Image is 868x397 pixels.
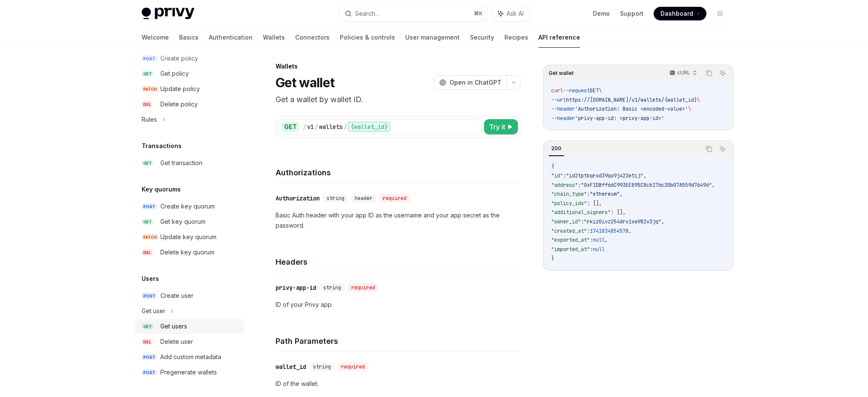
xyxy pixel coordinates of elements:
span: \ [697,97,700,103]
a: Wallets [263,27,285,48]
span: GET [590,87,599,94]
a: PATCHUpdate key quorum [135,229,244,245]
a: API reference [538,27,580,48]
div: required [338,363,368,371]
button: Ask AI [717,143,728,154]
span: "0xF1DBff66C993EE895C8cb176c30b07A559d76496" [581,182,712,189]
span: PATCH [142,86,159,92]
span: 1741834854578 [590,228,629,234]
span: : [581,218,584,225]
a: Basics [179,27,199,48]
span: "policy_ids" [551,200,587,207]
span: Ask AI [507,9,524,18]
a: POSTPregenerate wallets [135,365,244,380]
button: Open in ChatGPT [434,75,507,90]
div: / [303,123,306,131]
div: / [344,123,347,131]
button: cURL [665,66,701,80]
span: \ [688,106,691,112]
a: Demo [593,9,610,18]
span: PATCH [142,234,159,240]
div: Wallets [276,62,521,71]
a: PATCHUpdate policy [135,81,244,97]
a: Dashboard [654,7,706,20]
div: Delete user [160,337,193,347]
div: 200 [549,143,564,154]
span: string [327,195,344,202]
a: DELDelete key quorum [135,245,244,260]
span: "id2tptkqrxd39qo9j423etij" [566,172,643,179]
span: DEL [142,339,153,345]
span: GET [142,160,154,166]
span: 'Authorization: Basic <encoded-value>' [575,106,688,112]
a: GETGet transaction [135,155,244,171]
div: Delete policy [160,99,198,109]
span: "additional_signers" [551,209,611,216]
span: : [], [611,209,626,216]
a: Welcome [142,27,169,48]
span: POST [142,293,157,299]
div: Create user [160,291,194,301]
a: Connectors [295,27,330,48]
a: DELDelete policy [135,97,244,112]
div: required [379,194,410,203]
span: Get wallet [549,70,574,77]
span: string [323,284,341,291]
span: --header [551,115,575,122]
span: : [587,228,590,234]
h5: Users [142,274,159,284]
span: : [578,182,581,189]
h4: Authorizations [276,167,521,178]
span: "ethereum" [590,191,620,197]
span: : [587,191,590,197]
button: Copy the contents from the code block [703,68,714,79]
span: "address" [551,182,578,189]
a: User management [405,27,460,48]
button: Ask AI [492,6,529,21]
span: ⌘ K [474,10,483,17]
p: Basic Auth header with your app ID as the username and your app secret as the password. [276,210,521,231]
a: Policies & controls [340,27,395,48]
h5: Key quorums [142,184,181,194]
button: Ask AI [717,68,728,79]
div: Get policy [160,69,189,79]
button: Copy the contents from the code block [703,143,714,154]
div: wallet_id [276,363,306,371]
span: --request [563,87,590,94]
span: GET [142,323,154,330]
a: DELDelete user [135,334,244,349]
span: header [355,195,373,202]
span: , [712,182,715,189]
span: "chain_type" [551,191,587,197]
span: --url [551,97,566,103]
div: Rules [142,114,157,125]
a: POSTCreate user [135,288,244,303]
p: cURL [677,69,690,76]
span: GET [142,71,154,77]
button: Toggle dark mode [713,7,727,20]
a: GETGet key quorum [135,214,244,229]
span: Dashboard [660,9,693,18]
div: Get users [160,321,187,331]
a: Recipes [504,27,528,48]
span: : [590,246,593,253]
span: DEL [142,249,153,256]
div: Pregenerate wallets [160,367,217,377]
span: "rkiz0ivz254drv1xw982v3jq" [584,218,661,225]
span: curl [551,87,563,94]
div: wallets [319,123,343,131]
a: Security [470,27,494,48]
div: GET [282,122,299,132]
p: Get a wallet by wallet ID. [276,94,521,106]
a: GETGet users [135,319,244,334]
span: Try it [489,122,505,132]
span: 'privy-app-id: <privy-app-id>' [575,115,664,122]
span: POST [142,203,157,210]
div: Update key quorum [160,232,216,242]
a: Support [620,9,643,18]
div: Get key quorum [160,217,205,227]
span: POST [142,369,157,376]
span: --header [551,106,575,112]
div: Add custom metadata [160,352,221,362]
h4: Headers [276,256,521,268]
